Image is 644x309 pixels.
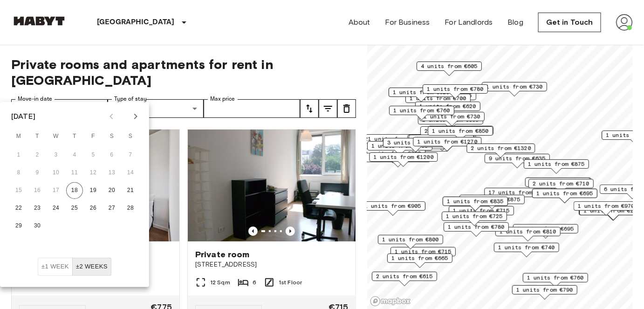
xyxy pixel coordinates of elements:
[11,56,356,88] span: Private rooms and apartments for rent in [GEOGRAPHIC_DATA]
[382,235,439,244] span: 1 units from €800
[529,178,586,186] span: 1 units from €710
[72,258,111,276] button: ±2 weeks
[528,160,585,168] span: 1 units from €875
[85,200,102,217] button: 26
[417,62,482,76] div: Map marker
[48,127,64,146] span: Wednesday
[387,254,452,268] div: Map marker
[10,218,27,234] button: 29
[420,126,486,141] div: Map marker
[524,159,589,174] div: Map marker
[467,144,535,158] div: Map marker
[360,201,425,216] div: Map marker
[453,206,510,215] span: 1 units from €715
[66,182,83,199] button: 18
[464,195,521,204] span: 1 units from €875
[444,222,509,237] div: Map marker
[122,200,139,217] button: 28
[500,227,556,236] span: 1 units from €810
[122,127,139,146] span: Sunday
[48,200,64,217] button: 24
[195,260,348,269] span: [STREET_ADDRESS]
[376,272,433,281] span: 2 units from €615
[385,17,430,28] a: For Business
[423,84,488,99] div: Map marker
[413,135,470,144] span: 3 units from €655
[489,188,549,197] span: 17 units from €720
[103,127,120,146] span: Saturday
[538,13,601,32] a: Get in Touch
[108,99,204,118] div: Mutliple
[419,102,476,110] span: 1 units from €620
[533,179,589,188] span: 2 units from €710
[536,189,593,198] span: 1 units from €695
[195,249,250,260] span: Private room
[97,17,175,28] p: [GEOGRAPHIC_DATA]
[29,127,46,146] span: Tuesday
[370,296,411,307] a: Mapbox logo
[10,127,27,146] span: Monday
[447,197,504,206] span: 1 units from €835
[445,17,493,28] a: For Landlords
[428,126,493,141] div: Map marker
[365,135,425,143] span: 21 units from €655
[103,182,120,199] button: 20
[300,99,319,118] button: tune
[188,130,356,241] img: Marketing picture of unit DE-01-041-02M
[513,224,578,239] div: Map marker
[286,227,295,236] button: Previous image
[122,182,139,199] button: 21
[11,16,67,26] img: Habyt
[517,225,574,233] span: 2 units from €695
[527,274,584,282] span: 1 units from €760
[574,201,639,216] div: Map marker
[371,142,428,150] span: 1 units from €895
[349,17,370,28] a: About
[279,278,302,287] span: 1st Floor
[85,182,102,199] button: 19
[210,95,235,103] label: Max price
[498,243,555,252] span: 1 units from €740
[485,188,553,202] div: Map marker
[616,14,633,31] img: avatar
[418,115,483,130] div: Map marker
[442,212,507,226] div: Map marker
[367,141,432,156] div: Map marker
[485,154,550,168] div: Map marker
[528,179,594,193] div: Map marker
[387,138,444,147] span: 3 units from €625
[393,88,450,96] span: 1 units from €620
[446,212,503,220] span: 1 units from €725
[11,111,35,122] div: [DATE]
[508,17,524,28] a: Blog
[409,135,474,149] div: Map marker
[374,153,434,161] span: 1 units from €1200
[482,82,547,96] div: Map marker
[210,278,230,287] span: 12 Sqm
[427,85,484,93] span: 1 units from €780
[66,127,83,146] span: Thursday
[114,95,147,103] label: Type of stay
[413,137,482,151] div: Map marker
[393,106,450,115] span: 1 units from €760
[425,127,481,135] span: 2 units from €655
[459,195,525,209] div: Map marker
[424,112,480,121] span: 1 units from €730
[415,102,480,116] div: Map marker
[29,218,46,234] button: 30
[38,258,73,276] button: ±1 week
[523,273,588,288] div: Map marker
[421,62,478,70] span: 4 units from €605
[532,189,597,203] div: Map marker
[319,99,337,118] button: tune
[66,200,83,217] button: 25
[432,127,489,135] span: 1 units from €850
[471,144,531,152] span: 2 units from €1320
[253,278,256,287] span: 6
[525,178,590,192] div: Map marker
[378,235,443,249] div: Map marker
[337,99,356,118] button: tune
[372,272,437,286] div: Map marker
[128,109,144,124] button: Next month
[512,285,577,300] div: Map marker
